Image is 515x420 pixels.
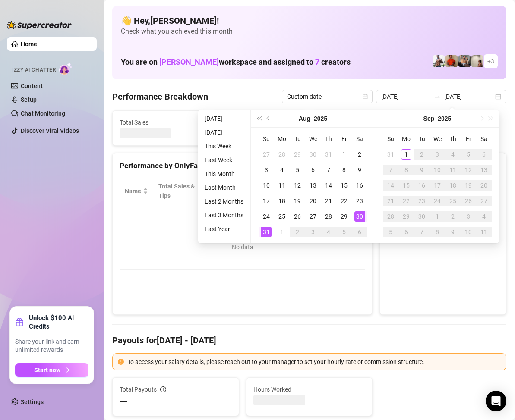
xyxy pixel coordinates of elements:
input: End date [444,92,493,101]
span: [PERSON_NAME] [159,57,219,66]
span: Messages Sent [320,118,399,127]
div: Performance by OnlyFans Creator [120,160,365,172]
span: Total Payouts [120,385,157,394]
div: To access your salary details, please reach out to your manager to set your hourly rate or commis... [127,357,501,367]
span: + 3 [487,56,494,66]
span: Share your link and earn unlimited rewards [15,338,88,354]
strong: Unlock $100 AI Credits [29,313,88,331]
div: Sales by OnlyFans Creator [387,160,499,172]
img: George [458,55,471,67]
th: Name [120,178,153,204]
span: swap-right [434,93,441,100]
span: info-circle [160,386,166,392]
span: Chat Conversion [313,182,354,201]
a: Home [21,41,37,47]
img: logo-BBDzfeDw.svg [7,21,72,29]
a: Content [21,82,43,89]
span: — [120,395,128,409]
a: Settings [21,398,44,405]
th: Total Sales & Tips [153,178,208,204]
a: Discover Viral Videos [21,127,79,134]
h4: Payouts for [DATE] - [DATE] [112,334,506,346]
span: Custom date [287,90,367,103]
h4: 👋 Hey, [PERSON_NAME] ! [121,15,498,27]
h4: Performance Breakdown [112,91,208,103]
span: Total Sales & Tips [158,182,196,201]
div: Open Intercom Messenger [486,391,506,411]
img: AI Chatter [59,63,73,75]
span: Izzy AI Chatter [12,66,56,74]
a: Chat Monitoring [21,110,65,117]
span: exclamation-circle [118,359,124,365]
span: 7 [315,57,319,66]
span: Start now [34,367,60,373]
img: Justin [445,55,458,67]
button: Start nowarrow-right [15,363,88,377]
span: gift [15,318,24,326]
span: Sales / Hour [269,182,296,201]
th: Chat Conversion [308,178,366,204]
span: Active Chats [220,118,298,127]
div: Est. Hours Worked [213,182,252,201]
img: Ralphy [471,55,483,67]
img: JUSTIN [433,55,445,67]
span: Check what you achieved this month [121,27,498,36]
span: Hours Worked [253,385,366,394]
a: Setup [21,96,37,103]
span: Name [125,186,141,196]
input: Start date [381,92,430,101]
span: to [434,93,441,100]
h1: You are on workspace and assigned to creators [121,57,351,67]
span: calendar [363,94,368,99]
div: No data [128,242,357,252]
span: arrow-right [64,367,70,373]
span: Total Sales [120,118,198,127]
th: Sales / Hour [264,178,308,204]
